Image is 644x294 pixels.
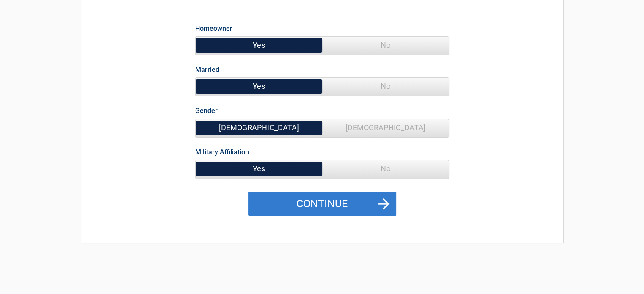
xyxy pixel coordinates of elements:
label: Homeowner [195,23,232,34]
span: No [322,160,449,177]
span: Yes [196,78,322,95]
label: Married [195,64,219,75]
label: Military Affiliation [195,146,249,158]
button: Continue [248,192,396,216]
label: Gender [195,105,218,116]
span: [DEMOGRAPHIC_DATA] [196,119,322,136]
span: No [322,78,449,95]
span: [DEMOGRAPHIC_DATA] [322,119,449,136]
span: Yes [196,37,322,54]
span: No [322,37,449,54]
span: Yes [196,160,322,177]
